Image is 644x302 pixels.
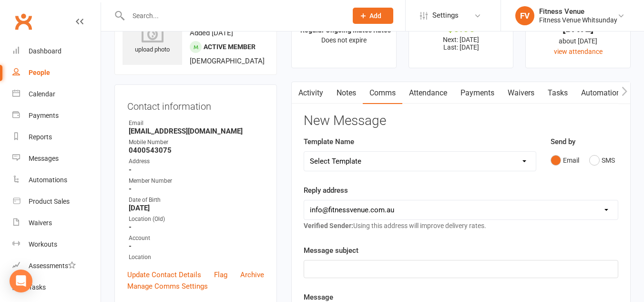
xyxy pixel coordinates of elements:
a: Activity [292,82,330,104]
button: SMS [589,151,615,169]
div: about [DATE] [534,36,622,46]
label: Message subject [304,245,358,256]
a: Notes [330,82,363,104]
div: Fitness Venue [539,7,617,16]
div: Workouts [29,240,57,248]
div: Calendar [29,90,55,98]
a: Comms [363,82,402,104]
a: Automations [12,169,101,191]
span: Settings [432,5,459,26]
a: People [12,62,101,83]
p: Next: [DATE] Last: [DATE] [418,36,505,51]
strong: - [129,185,264,193]
strong: - [129,242,264,250]
div: Assessments [29,262,76,270]
div: Automations [29,176,67,184]
a: Attendance [402,82,454,104]
a: Payments [454,82,501,104]
a: Reports [12,126,101,148]
div: Location (Old) [129,215,264,224]
a: Archive [240,269,264,281]
div: Fitness Venue Whitsunday [539,16,617,24]
a: Tasks [12,277,101,298]
a: Calendar [12,83,101,105]
label: Template Name [304,136,354,147]
h3: New Message [304,114,618,128]
h3: Contact information [127,97,264,112]
a: Tasks [541,82,574,104]
div: [DATE] [534,23,622,33]
div: Address [129,157,264,166]
a: Automations [574,82,631,104]
strong: 0400543075 [129,146,264,155]
strong: Verified Sender: [304,222,353,229]
strong: - [129,166,264,174]
span: Using this address will improve delivery rates. [304,222,486,229]
span: [DEMOGRAPHIC_DATA] [190,57,265,65]
div: FV [515,6,534,25]
a: Assessments [12,255,101,277]
div: Payments [29,112,59,119]
div: Location [129,253,264,262]
a: Workouts [12,234,101,255]
a: Waivers [12,212,101,234]
div: Product Sales [29,198,70,205]
div: People [29,69,50,76]
a: Waivers [501,82,541,104]
a: view attendance [554,48,603,55]
div: Waivers [29,219,52,227]
strong: [EMAIL_ADDRESS][DOMAIN_NAME] [129,127,264,135]
a: Dashboard [12,41,101,62]
a: Update Contact Details [127,269,201,281]
input: Search... [125,9,340,22]
a: Messages [12,148,101,169]
strong: - [129,223,264,231]
div: Tasks [29,283,46,291]
div: Mobile Number [129,138,264,147]
time: Added [DATE] [190,29,233,37]
div: Reports [29,133,52,141]
div: Email [129,119,264,128]
a: Clubworx [11,10,35,33]
div: Member Number [129,177,264,186]
span: Add [369,12,381,20]
a: Manage Comms Settings [127,281,208,292]
div: Dashboard [29,47,61,55]
span: Active member [204,43,256,51]
div: Date of Birth [129,196,264,205]
div: upload photo [123,23,182,55]
button: Email [551,151,579,169]
div: Account [129,234,264,243]
label: Send by [551,136,575,147]
div: Messages [29,155,59,162]
a: Flag [214,269,227,281]
label: Reply address [304,185,348,196]
a: Payments [12,105,101,126]
strong: [DATE] [129,204,264,212]
div: Open Intercom Messenger [10,270,32,292]
span: Does not expire [321,36,367,44]
a: Product Sales [12,191,101,212]
div: $0.00 [418,23,505,33]
button: Add [353,8,393,24]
